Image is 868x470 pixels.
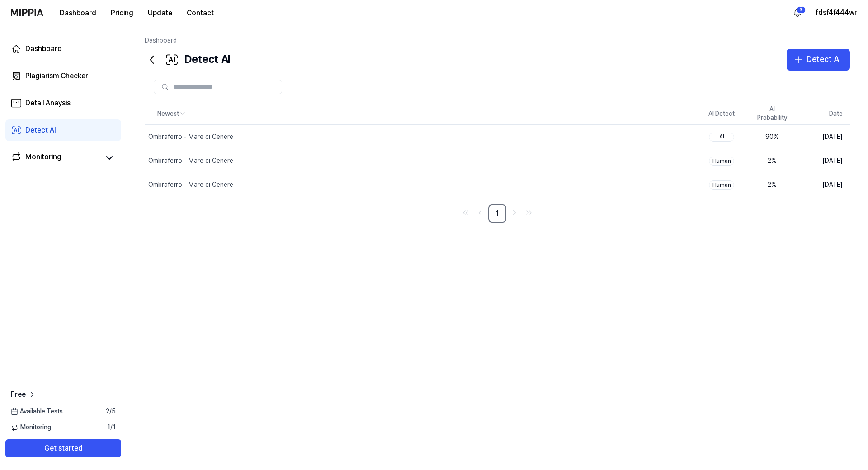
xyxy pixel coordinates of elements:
a: Plagiarism Checker [5,65,121,87]
div: Ombraferro - Mare di Cenere [148,157,233,166]
div: Dashboard [25,43,62,54]
div: Ombraferro - Mare di Cenere [148,133,233,142]
div: Detect AI [145,49,230,71]
div: 3 [797,6,806,14]
a: Go to previous page [474,206,486,219]
span: Monitoring [11,423,51,432]
a: Dashboard [145,37,177,44]
td: [DATE] [797,149,850,173]
a: Update [141,0,179,25]
a: Go to next page [508,206,521,219]
button: fdsf4f444wr [816,7,857,18]
span: 1 / 1 [107,423,116,432]
div: Detail Anaysis [25,98,71,109]
div: 90 % [754,133,790,142]
div: Detect AI [807,53,841,66]
button: Get started [5,439,121,457]
a: Monitoring [11,152,99,164]
button: Detect AI [787,49,850,71]
td: [DATE] [797,125,850,149]
nav: pagination [145,204,850,223]
div: Human [709,180,734,190]
span: Free [11,389,26,400]
a: Go to first page [459,206,472,219]
button: Update [141,4,179,22]
th: Date [797,103,850,125]
a: 1 [488,204,506,223]
div: Plagiarism Checker [25,71,88,81]
div: Monitoring [25,152,61,164]
img: logo [11,9,43,16]
button: 알림3 [790,5,805,20]
th: AI Probability [747,103,797,125]
a: Dashboard [5,38,121,60]
td: [DATE] [797,173,850,197]
img: 알림 [792,7,803,18]
div: 2 % [754,157,790,166]
div: Ombraferro - Mare di Cenere [148,180,233,190]
div: 2 % [754,180,790,190]
button: Dashboard [52,4,104,22]
span: Available Tests [11,407,63,416]
a: Detail Anaysis [5,92,121,114]
span: 2 / 5 [106,407,116,416]
a: Free [11,389,37,400]
div: AI [709,133,734,142]
div: Detect AI [25,125,56,136]
div: Human [709,157,734,166]
button: Pricing [104,4,141,22]
a: Detect AI [5,119,121,141]
button: Contact [179,4,221,22]
a: Go to last page [523,206,535,219]
th: AI Detect [696,103,747,125]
